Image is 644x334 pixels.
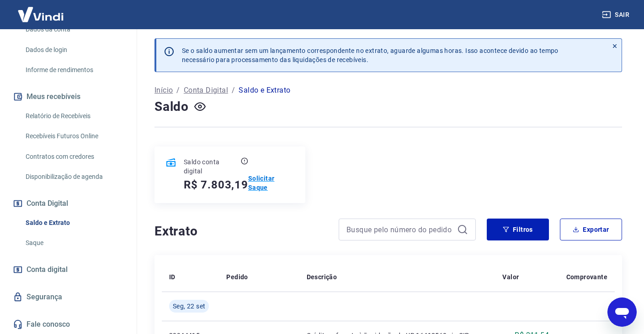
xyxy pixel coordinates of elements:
[22,41,126,59] a: Dados de login
[169,272,176,282] p: ID
[22,147,126,166] a: Contratos com credores
[154,85,173,96] a: Início
[566,272,607,282] p: Comprovante
[11,87,126,107] button: Meus recebíveis
[22,214,126,232] a: Saldo e Extrato
[22,20,126,39] a: Dados da conta
[27,263,68,276] span: Conta digital
[22,61,126,79] a: Informe de rendimentos
[226,272,248,282] p: Pedido
[173,302,205,311] span: Seg, 22 set
[346,223,453,236] input: Busque pelo número do pedido
[154,222,328,240] h4: Extrato
[182,46,559,64] p: Se o saldo aumentar sem um lançamento correspondente no extrato, aguarde algumas horas. Isso acon...
[248,174,295,192] a: Solicitar Saque
[184,157,239,176] p: Saldo conta digital
[600,6,633,23] button: Sair
[11,260,126,280] a: Conta digital
[176,85,180,96] p: /
[307,272,337,282] p: Descrição
[487,219,549,240] button: Filtros
[560,219,622,240] button: Exportar
[22,167,126,186] a: Disponibilização de agenda
[11,193,126,214] button: Conta Digital
[184,85,228,96] a: Conta Digital
[22,127,126,146] a: Recebíveis Futuros Online
[607,297,637,327] iframe: Botão para abrir a janela de mensagens
[11,287,126,307] a: Segurança
[502,272,519,282] p: Valor
[11,0,70,28] img: Vindi
[232,85,235,96] p: /
[22,234,126,252] a: Saque
[154,98,189,116] h4: Saldo
[22,107,126,125] a: Relatório de Recebíveis
[184,177,248,192] h5: R$ 7.803,19
[239,85,290,96] p: Saldo e Extrato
